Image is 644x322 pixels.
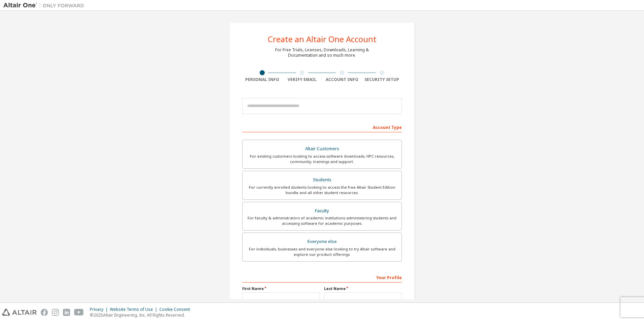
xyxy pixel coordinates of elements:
img: facebook.svg [41,309,48,316]
div: Personal Info [242,77,282,82]
label: Last Name [324,286,402,291]
div: Website Terms of Use [110,307,159,312]
div: Security Setup [362,77,402,82]
label: First Name [242,286,320,291]
img: linkedin.svg [63,309,70,316]
div: Your Profile [242,272,402,283]
div: For currently enrolled students looking to access the free Altair Student Edition bundle and all ... [247,185,397,195]
div: Account Info [322,77,362,82]
div: Create an Altair One Account [268,35,377,43]
img: instagram.svg [52,309,59,316]
img: altair_logo.svg [2,309,37,316]
div: For existing customers looking to access software downloads, HPC resources, community, trainings ... [247,154,397,164]
div: Privacy [90,307,110,312]
div: For faculty & administrators of academic institutions administering students and accessing softwa... [247,215,397,226]
div: Account Type [242,122,402,132]
div: Everyone else [247,237,397,246]
div: For individuals, businesses and everyone else looking to try Altair software and explore our prod... [247,246,397,257]
div: For Free Trials, Licenses, Downloads, Learning & Documentation and so much more. [275,47,369,58]
div: Altair Customers [247,144,397,154]
div: Students [247,175,397,185]
p: © 2025 Altair Engineering, Inc. All Rights Reserved. [90,312,194,318]
img: youtube.svg [74,309,84,316]
div: Cookie Consent [159,307,194,312]
img: Altair One [3,2,88,9]
div: Faculty [247,206,397,216]
div: Verify Email [282,77,322,82]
